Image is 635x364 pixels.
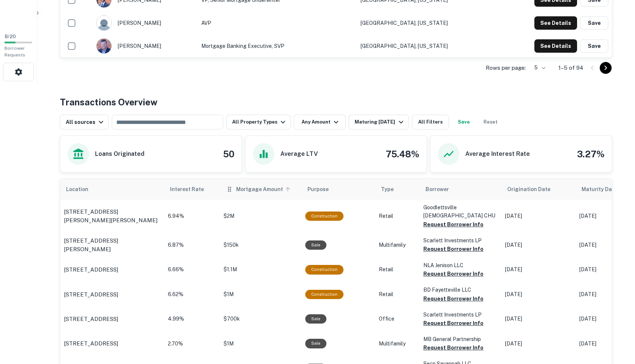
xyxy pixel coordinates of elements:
[64,339,160,348] a: [STREET_ADDRESS]
[97,39,111,53] img: 1522866409106
[96,15,194,31] div: [PERSON_NAME]
[305,265,343,274] div: This loan purpose was for construction
[64,207,160,225] a: [STREET_ADDRESS][PERSON_NAME][PERSON_NAME]
[223,147,234,161] h4: 50
[64,290,160,299] a: [STREET_ADDRESS]
[220,179,302,200] th: Mortgage Amount
[224,212,298,220] p: $2M
[64,265,160,274] a: [STREET_ADDRESS]
[198,35,357,58] td: Mortgage Banking Executive, SVP
[505,340,572,348] p: [DATE]
[305,211,343,221] div: This loan purpose was for construction
[501,179,576,200] th: Origination Date
[505,241,572,249] p: [DATE]
[294,115,346,129] button: Any Amount
[412,115,449,129] button: All Filters
[507,185,560,194] span: Origination Date
[379,266,416,273] p: Retail
[598,305,635,340] iframe: Chat Widget
[529,62,547,73] div: 5
[580,16,608,30] button: Save
[379,315,416,323] p: Office
[465,150,530,158] h6: Average Interest Rate
[168,266,216,273] p: 6.66%
[305,314,326,324] div: Sale
[64,315,160,324] a: [STREET_ADDRESS]
[280,150,318,158] h6: Average LTV
[582,185,617,193] h6: Maturity Date
[198,12,357,35] td: AVP
[302,179,375,200] th: Purpose
[164,179,220,200] th: Interest Rate
[423,261,498,269] p: NLA Jenison LLC
[379,241,416,249] p: Multifamily
[95,150,144,158] h6: Loans Originated
[479,115,502,129] button: Reset
[505,212,572,220] p: [DATE]
[224,315,298,323] p: $700k
[423,220,483,229] button: Request Borrower Info
[423,294,483,303] button: Request Borrower Info
[486,63,526,72] p: Rows per page:
[66,118,105,127] div: All sources
[170,185,214,194] span: Interest Rate
[381,185,394,194] span: Type
[505,315,572,323] p: [DATE]
[60,95,157,109] h4: Transactions Overview
[224,266,298,273] p: $1.1M
[4,46,25,58] span: Borrower Requests
[423,343,483,352] button: Request Borrower Info
[379,340,416,348] p: Multifamily
[60,115,109,129] button: All sources
[357,35,494,58] td: [GEOGRAPHIC_DATA], [US_STATE]
[64,265,118,274] p: [STREET_ADDRESS]
[559,63,583,72] p: 1–5 of 94
[534,16,577,30] button: See Details
[236,185,293,194] span: Mortgage Amount
[423,269,483,278] button: Request Borrower Info
[580,39,608,53] button: Save
[64,339,118,348] p: [STREET_ADDRESS]
[420,179,501,200] th: Borrower
[168,315,216,323] p: 4.99%
[66,185,98,194] span: Location
[224,241,298,249] p: $150k
[349,115,408,129] button: Maturing [DATE]
[375,179,420,200] th: Type
[168,340,216,348] p: 2.70%
[452,115,476,129] button: Save your search to get updates of matches that match your search criteria.
[426,185,449,194] span: Borrower
[168,212,216,220] p: 6.94%
[168,241,216,249] p: 6.87%
[423,236,498,245] p: Scarlett Investments LP
[379,291,416,298] p: Retail
[577,147,605,161] h4: 3.27%
[386,147,419,161] h4: 75.48%
[226,115,291,129] button: All Property Types
[305,290,343,299] div: This loan purpose was for construction
[423,319,483,328] button: Request Borrower Info
[423,286,498,294] p: BD Fayetteville LLC
[600,62,612,74] button: Go to next page
[307,185,338,194] span: Purpose
[582,185,634,193] span: Maturity dates displayed may be estimated. Please contact the lender for the most accurate maturi...
[355,118,405,127] div: Maturing [DATE]
[97,16,111,30] img: 9c8pery4andzj6ohjkjp54ma2
[379,212,416,220] p: Retail
[505,291,572,298] p: [DATE]
[64,315,118,324] p: [STREET_ADDRESS]
[224,291,298,298] p: $1M
[96,38,194,54] div: [PERSON_NAME]
[534,39,577,53] button: See Details
[64,236,160,254] a: [STREET_ADDRESS][PERSON_NAME]
[505,266,572,273] p: [DATE]
[582,185,625,193] div: Maturity dates displayed may be estimated. Please contact the lender for the most accurate maturi...
[423,245,483,253] button: Request Borrower Info
[305,339,326,348] div: Sale
[4,34,16,39] span: 8 / 20
[60,179,164,200] th: Location
[168,291,216,298] p: 6.62%
[423,203,498,220] p: Goodlettsville [DEMOGRAPHIC_DATA] CHU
